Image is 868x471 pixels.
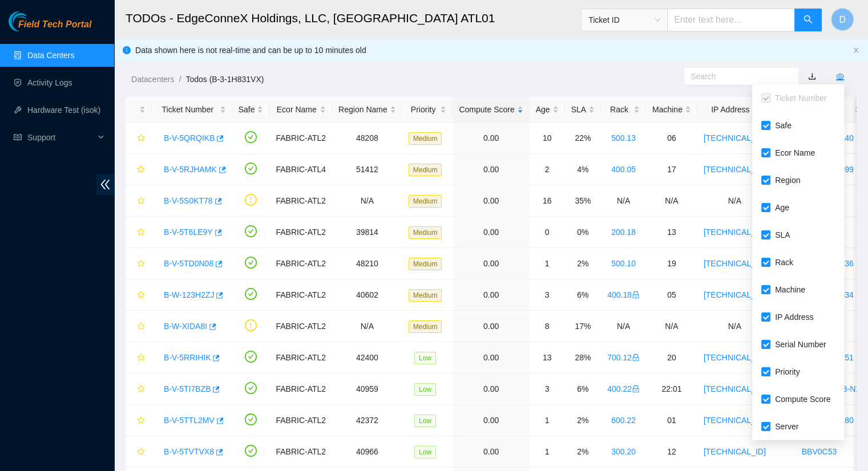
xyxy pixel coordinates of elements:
[804,15,813,26] span: search
[607,384,640,393] a: 400.22lock
[269,217,332,248] td: FABRIC-ATL2
[607,353,640,362] a: 700.12lock
[409,195,442,208] span: Medium
[704,353,766,362] a: [TECHNICAL_ID]
[632,291,640,299] span: lock
[137,197,145,206] span: star
[611,259,636,268] a: 500.10
[646,342,697,373] td: 20
[409,289,442,302] span: Medium
[530,436,565,468] td: 1
[770,278,810,301] span: Machine
[853,47,859,54] button: close
[269,123,332,154] td: FABRIC-ATL2
[646,185,697,217] td: N/A
[646,436,697,468] td: 12
[137,322,145,331] span: star
[770,169,805,192] span: Region
[9,11,58,31] img: Akamai Technologies
[269,185,332,217] td: FABRIC-ATL2
[137,354,145,363] span: star
[164,196,213,205] a: B-V-5S0KT78
[453,405,529,436] td: 0.00
[269,342,332,373] td: FABRIC-ATL2
[245,257,257,269] span: check-circle
[646,279,697,311] td: 05
[565,217,601,248] td: 0%
[565,123,601,154] td: 22%
[414,383,436,396] span: Low
[14,133,22,141] span: read
[132,223,146,241] button: star
[137,259,145,269] span: star
[164,133,215,143] a: B-V-5QRQIKB
[611,228,636,237] a: 200.18
[770,196,794,219] span: Age
[704,290,766,299] a: [TECHNICAL_ID]
[332,123,402,154] td: 48208
[601,185,646,217] td: N/A
[646,373,697,405] td: 22:01
[164,353,211,362] a: B-V-5RRIHIK
[565,342,601,373] td: 28%
[530,373,565,405] td: 3
[409,258,442,270] span: Medium
[164,228,213,237] a: B-V-5T6LE9Y
[453,279,529,311] td: 0.00
[770,306,818,328] span: IP Address
[137,165,145,174] span: star
[137,134,145,143] span: star
[332,185,402,217] td: N/A
[137,448,145,457] span: star
[245,194,257,206] span: exclamation-circle
[409,320,442,333] span: Medium
[611,165,636,174] a: 400.05
[691,70,783,83] input: Search
[836,72,844,80] span: eye
[414,352,436,364] span: Low
[530,154,565,185] td: 2
[785,165,854,174] a: CT-4210322-00399
[245,288,257,300] span: check-circle
[697,185,772,217] td: N/A
[632,354,640,362] span: lock
[27,78,72,87] a: Activity Logs
[269,248,332,279] td: FABRIC-ATL2
[646,123,697,154] td: 06
[185,75,264,84] a: Todos (B-3-1H831VX)
[530,311,565,342] td: 8
[27,105,100,115] a: Hardware Test (isok)
[704,384,766,393] a: [TECHNICAL_ID]
[164,416,215,425] a: B-V-5TTL2MV
[409,132,442,145] span: Medium
[704,259,766,268] a: [TECHNICAL_ID]
[137,291,145,300] span: star
[646,248,697,279] td: 19
[453,342,529,373] td: 0.00
[245,351,257,363] span: check-circle
[132,348,146,367] button: star
[164,259,213,268] a: B-V-5TD0N08
[667,9,795,31] input: Enter text here...
[607,290,640,299] a: 400.18lock
[332,405,402,436] td: 42372
[332,342,402,373] td: 42400
[453,311,529,342] td: 0.00
[164,322,207,331] a: B-W-XIDA8I
[164,165,217,174] a: B-V-5RJHAMK
[770,251,798,274] span: Rack
[132,129,146,147] button: star
[269,279,332,311] td: FABRIC-ATL2
[409,164,442,176] span: Medium
[245,382,257,394] span: check-circle
[453,248,529,279] td: 0.00
[132,317,146,335] button: star
[453,217,529,248] td: 0.00
[96,174,114,195] span: double-left
[785,290,854,299] a: CT-4200714-01834
[269,311,332,342] td: FABRIC-ATL2
[332,436,402,468] td: 40966
[770,388,835,411] span: Compute Score
[27,126,95,149] span: Support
